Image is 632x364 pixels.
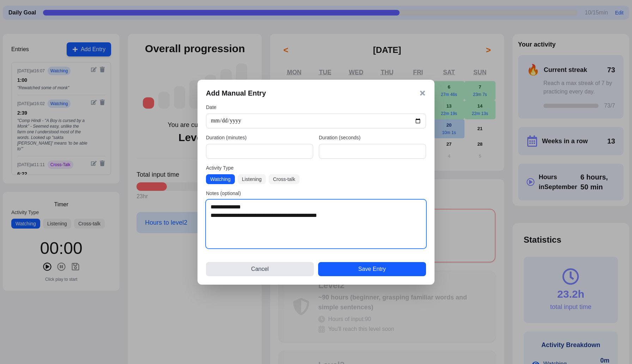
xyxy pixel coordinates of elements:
label: Activity Type [206,164,426,171]
label: Duration (seconds) [319,134,426,141]
button: Save Entry [318,262,426,276]
label: Duration (minutes) [206,134,313,141]
button: Cross-talk [269,174,299,184]
button: Listening [238,174,266,184]
button: Cancel [206,262,314,276]
button: Watching [206,174,235,184]
label: Notes (optional) [206,190,426,197]
h3: Add Manual Entry [206,88,266,98]
label: Date [206,104,426,111]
